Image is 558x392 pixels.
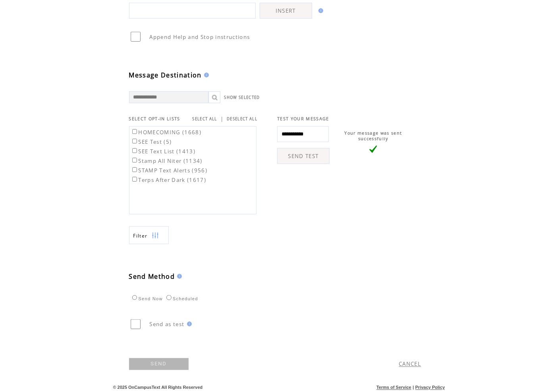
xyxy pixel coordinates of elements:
span: Show filters [133,232,148,239]
span: TEST YOUR MESSAGE [277,116,329,122]
span: Your message was sent successfully [345,130,402,141]
input: Stamp All Niter (1134) [132,158,137,163]
input: Scheduled [166,295,172,300]
a: Filter [129,226,169,244]
img: help.gif [202,73,209,77]
a: SEND TEST [277,148,330,164]
label: Stamp All Niter (1134) [131,157,203,164]
a: Privacy Policy [415,385,445,390]
span: Send as test [150,321,185,328]
img: help.gif [185,322,192,326]
label: Terps After Dark (1617) [131,176,207,183]
span: © 2025 OnCampusText All Rights Reserved [113,385,203,390]
img: help.gif [316,8,323,13]
a: SELECT ALL [193,116,217,122]
input: STAMP Text Alerts (956) [132,167,137,172]
input: Send Now [132,295,137,300]
label: HOMECOMING (1668) [131,129,202,136]
input: HOMECOMING (1668) [132,129,137,134]
img: filters.png [152,227,159,245]
span: Message Destination [129,71,202,79]
span: Append Help and Stop instructions [150,33,250,41]
span: | [413,385,414,390]
label: SEE Text List (1413) [131,148,196,155]
span: | [220,115,224,122]
img: vLarge.png [369,145,377,153]
img: help.gif [175,274,182,279]
label: STAMP Text Alerts (956) [131,167,208,174]
input: SEE Test (5) [132,139,137,144]
input: Terps After Dark (1617) [132,177,137,182]
a: Terms of Service [377,385,411,390]
a: INSERT [260,3,312,19]
a: CANCEL [399,361,421,368]
label: SEE Test (5) [131,138,172,145]
span: Send Method [129,272,175,281]
input: SEE Text List (1413) [132,148,137,153]
a: SEND [129,358,189,370]
a: SHOW SELECTED [224,95,260,100]
span: SELECT OPT-IN LISTS [129,116,180,122]
a: DESELECT ALL [227,116,257,122]
label: Send Now [130,296,163,301]
label: Scheduled [164,296,198,301]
